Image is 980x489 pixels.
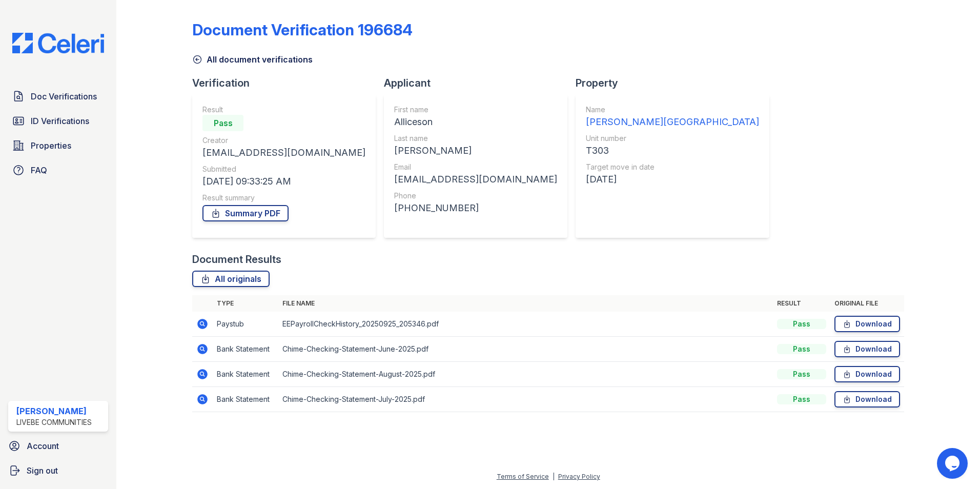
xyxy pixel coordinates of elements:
a: Sign out [4,460,112,481]
a: Download [834,366,900,382]
div: [DATE] 09:33:25 AM [202,174,365,189]
a: Name [PERSON_NAME][GEOGRAPHIC_DATA] [586,105,759,129]
div: [PHONE_NUMBER] [394,201,557,215]
a: All originals [192,271,270,287]
div: Email [394,162,557,172]
a: All document verifications [192,53,313,66]
a: Properties [8,135,108,156]
div: [PERSON_NAME] [16,405,92,417]
a: Download [834,391,900,407]
div: Last name [394,133,557,144]
a: Download [834,316,900,332]
th: Original file [830,295,904,312]
div: | [553,473,555,480]
div: Applicant [384,76,576,90]
a: Doc Verifications [8,86,108,107]
div: Alliceson [394,115,557,129]
div: Name [586,105,759,115]
div: Pass [777,394,826,404]
div: LiveBe Communities [16,417,92,427]
div: Result summary [202,193,365,203]
div: T303 [586,144,759,158]
span: Properties [31,139,71,152]
span: FAQ [31,164,47,176]
div: Pass [202,115,243,131]
a: Summary PDF [202,205,289,221]
div: [DATE] [586,172,759,187]
span: Account [27,440,59,452]
div: Verification [192,76,384,90]
div: Pass [777,344,826,354]
a: Privacy Policy [558,473,600,480]
div: Pass [777,369,826,379]
a: Download [834,341,900,357]
div: [EMAIL_ADDRESS][DOMAIN_NAME] [394,172,557,187]
img: CE_Logo_Blue-a8612792a0a2168367f1c8372b55b34899dd931a85d93a1a3d3e32e68fde9ad4.png [4,33,112,53]
div: [PERSON_NAME] [394,144,557,158]
div: Pass [777,319,826,329]
a: Account [4,436,112,456]
div: First name [394,105,557,115]
a: Terms of Service [497,473,549,480]
td: Chime-Checking-Statement-August-2025.pdf [278,362,773,387]
div: Result [202,105,365,115]
td: Bank Statement [213,337,278,362]
div: [EMAIL_ADDRESS][DOMAIN_NAME] [202,146,365,160]
iframe: chat widget [937,448,970,479]
th: Type [213,295,278,312]
div: Unit number [586,133,759,144]
div: Phone [394,191,557,201]
div: Property [576,76,778,90]
div: Document Results [192,252,281,267]
th: Result [773,295,830,312]
a: ID Verifications [8,111,108,131]
span: Sign out [27,464,58,477]
td: Chime-Checking-Statement-June-2025.pdf [278,337,773,362]
td: Paystub [213,312,278,337]
a: FAQ [8,160,108,180]
td: Bank Statement [213,362,278,387]
div: Document Verification 196684 [192,21,413,39]
td: EEPayrollCheckHistory_20250925_205346.pdf [278,312,773,337]
span: Doc Verifications [31,90,97,103]
td: Chime-Checking-Statement-July-2025.pdf [278,387,773,412]
div: [PERSON_NAME][GEOGRAPHIC_DATA] [586,115,759,129]
th: File name [278,295,773,312]
div: Creator [202,135,365,146]
td: Bank Statement [213,387,278,412]
div: Target move in date [586,162,759,172]
div: Submitted [202,164,365,174]
span: ID Verifications [31,115,89,127]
